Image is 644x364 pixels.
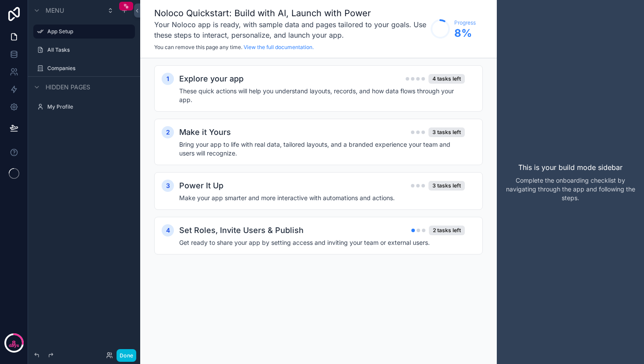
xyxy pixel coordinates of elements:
h3: Your Noloco app is ready, with sample data and pages tailored to your goals. Use these steps to i... [154,19,426,40]
label: My Profile [47,103,130,110]
h4: These quick actions will help you understand layouts, records, and how data flows through your app. [179,87,465,104]
span: Hidden pages [46,83,90,92]
h2: Explore your app [179,73,244,85]
span: Menu [46,6,64,15]
div: scrollable content [140,58,497,279]
p: 8 [12,339,16,347]
p: days [9,342,19,349]
label: App Setup [47,28,130,35]
h2: Power It Up [179,180,223,192]
div: 4 [162,224,174,237]
div: 3 [162,180,174,192]
div: 2 [162,126,174,138]
div: 3 tasks left [428,181,465,191]
label: All Tasks [47,46,130,53]
p: Complete the onboarding checklist by navigating through the app and following the steps. [504,176,637,202]
a: View the full documentation. [244,44,314,50]
span: 8 % [454,26,476,40]
p: This is your build mode sidebar [518,162,623,173]
div: 4 tasks left [428,74,465,84]
div: 1 [162,73,174,85]
h2: Make it Yours [179,126,231,138]
span: You can remove this page any time. [154,44,242,50]
button: Done [117,349,136,362]
label: Companies [47,65,130,72]
h1: Noloco Quickstart: Build with AI, Launch with Power [154,7,426,19]
div: 3 tasks left [428,127,465,137]
span: Progress [454,19,476,26]
h4: Bring your app to life with real data, tailored layouts, and a branded experience your team and u... [179,140,465,158]
h4: Get ready to share your app by setting access and inviting your team or external users. [179,238,465,247]
div: 2 tasks left [429,226,465,235]
h4: Make your app smarter and more interactive with automations and actions. [179,194,465,202]
h2: Set Roles, Invite Users & Publish [179,224,304,237]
